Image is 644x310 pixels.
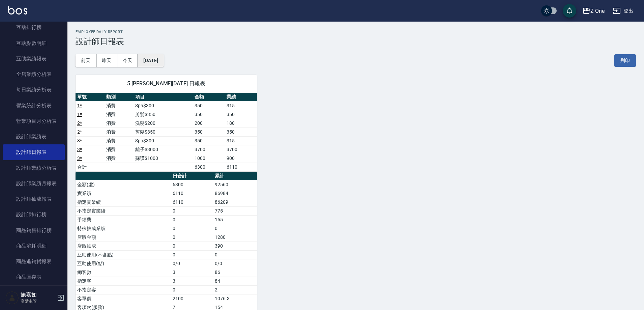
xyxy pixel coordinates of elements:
td: 0/0 [171,259,213,268]
button: save [563,4,576,18]
td: 實業績 [76,189,171,198]
td: 315 [225,136,257,145]
a: 設計師業績表 [3,129,65,144]
td: 350 [193,110,225,119]
button: [DATE] [138,54,164,67]
td: 特殊抽成業績 [76,224,171,233]
td: 900 [225,154,257,163]
th: 類別 [105,93,134,102]
td: 390 [213,242,257,250]
td: Spa$300 [134,101,193,110]
td: 消費 [105,145,134,154]
td: 200 [193,119,225,128]
td: 指定客 [76,277,171,285]
td: 2100 [171,294,213,303]
a: 營業統計分析表 [3,98,65,113]
td: 155 [213,215,257,224]
td: 0/0 [213,259,257,268]
a: 互助點數明細 [3,35,65,51]
table: a dense table [76,93,257,172]
span: 5 [PERSON_NAME][DATE] 日報表 [84,80,249,87]
td: 86984 [213,189,257,198]
td: 蘇護$1000 [134,154,193,163]
img: Logo [8,6,27,15]
button: 昨天 [96,54,117,67]
a: 營業項目月分析表 [3,113,65,129]
td: 1280 [213,233,257,242]
td: 180 [225,119,257,128]
td: 消費 [105,154,134,163]
p: 高階主管 [21,298,55,304]
td: 洗髮$200 [134,119,193,128]
a: 每日業績分析表 [3,82,65,97]
td: 6110 [171,198,213,206]
td: 合計 [76,163,105,171]
h3: 設計師日報表 [76,37,636,46]
td: 1076.3 [213,294,257,303]
td: 消費 [105,136,134,145]
a: 商品消耗明細 [3,238,65,254]
td: 不指定實業績 [76,206,171,215]
td: 3700 [225,145,257,154]
td: 86209 [213,198,257,206]
th: 單號 [76,93,105,102]
td: 0 [171,233,213,242]
td: 0 [171,224,213,233]
a: 設計師業績分析表 [3,160,65,176]
td: 86 [213,268,257,277]
td: 1000 [193,154,225,163]
th: 項目 [134,93,193,102]
td: 0 [171,215,213,224]
a: 互助排行榜 [3,20,65,35]
td: 6300 [193,163,225,171]
td: 指定實業績 [76,198,171,206]
button: 今天 [117,54,138,67]
a: 設計師排行榜 [3,207,65,222]
td: 0 [213,250,257,259]
td: 金額(虛) [76,180,171,189]
td: 0 [171,242,213,250]
td: 0 [171,250,213,259]
td: 剪髮$350 [134,110,193,119]
td: 3 [171,277,213,285]
button: 登出 [610,5,636,17]
td: 3 [171,268,213,277]
td: 不指定客 [76,285,171,294]
td: 離子$3000 [134,145,193,154]
td: 消費 [105,110,134,119]
td: 350 [225,128,257,136]
a: 互助業績報表 [3,51,65,66]
a: 設計師日報表 [3,144,65,160]
td: 2 [213,285,257,294]
a: 設計師業績月報表 [3,176,65,191]
td: 互助使用(點) [76,259,171,268]
td: 92560 [213,180,257,189]
img: Person [5,291,19,305]
td: 店販抽成 [76,242,171,250]
td: 350 [225,110,257,119]
td: 350 [193,136,225,145]
td: 手續費 [76,215,171,224]
td: 0 [213,224,257,233]
button: 列印 [614,54,636,67]
h5: 施嘉如 [21,291,55,298]
td: 店販金額 [76,233,171,242]
a: 商品庫存盤點表 [3,285,65,301]
td: 84 [213,277,257,285]
a: 商品進銷貨報表 [3,254,65,269]
td: 消費 [105,119,134,128]
td: 350 [193,101,225,110]
td: 剪髮$350 [134,128,193,136]
td: 0 [171,206,213,215]
a: 商品銷售排行榜 [3,223,65,238]
td: 6110 [171,189,213,198]
button: 前天 [76,54,96,67]
td: 315 [225,101,257,110]
th: 金額 [193,93,225,102]
button: Z One [580,4,607,18]
td: 互助使用(不含點) [76,250,171,259]
th: 累計 [213,172,257,180]
a: 設計師抽成報表 [3,191,65,207]
td: 6300 [171,180,213,189]
td: 350 [193,128,225,136]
